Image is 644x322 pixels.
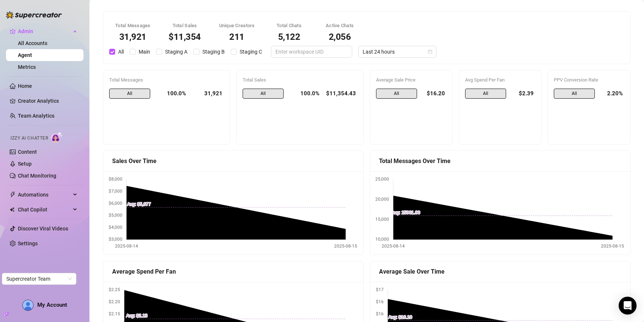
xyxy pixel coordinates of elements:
[376,89,417,99] span: All
[109,76,224,84] div: Total Messages
[376,76,446,84] div: Average Sale Price
[18,113,54,119] a: Team Analytics
[18,240,38,246] a: Settings
[168,32,201,41] div: $11,354
[18,173,56,179] a: Chat Monitoring
[18,95,78,107] a: Creator Analytics
[10,207,15,212] img: Chat Copilot
[290,89,319,99] div: 100.0%
[4,312,9,317] span: build
[275,48,342,56] input: Enter workspace UID
[379,267,621,276] div: Average Sale Over Time
[199,48,228,56] span: Staging B
[18,64,36,70] a: Metrics
[168,22,201,29] div: Total Sales
[554,89,595,99] span: All
[112,156,354,166] div: Sales Over Time
[219,22,255,29] div: Unique Creators
[619,297,637,315] div: Open Intercom Messenger
[18,189,71,201] span: Automations
[465,89,506,99] span: All
[51,132,63,143] img: AI Chatter
[428,50,432,54] span: calendar
[323,32,356,41] div: 2,056
[323,22,356,29] div: Active Chats
[18,40,47,46] a: All Accounts
[219,32,255,41] div: 211
[10,192,16,198] span: thunderbolt
[112,267,354,276] div: Average Spend Per Fan
[10,135,48,142] span: Izzy AI Chatter
[115,22,151,29] div: Total Messages
[18,204,71,216] span: Chat Copilot
[192,89,224,99] div: 31,921
[237,48,265,56] span: Staging C
[465,76,536,84] div: Avg Spend Per Fan
[136,48,153,56] span: Main
[363,46,432,57] span: Last 24 hours
[512,89,536,99] div: $2.39
[156,89,186,99] div: 100.0%
[6,273,72,284] span: Supercreator Team
[18,149,37,155] a: Content
[162,48,190,56] span: Staging A
[109,89,150,99] span: All
[23,300,33,310] img: AD_cMMTxCeTpmN1d5MnKJ1j-_uXZCpTKapSSqNGg4PyXtR_tCW7gZXTNmFz2tpVv9LSyNV7ff1CaS4f4q0HLYKULQOwoM5GQR...
[6,11,62,19] img: logo-BBDzfeDw.svg
[554,76,624,84] div: PPV Conversion Rate
[18,161,32,167] a: Setup
[423,89,446,99] div: $16.20
[379,156,621,166] div: Total Messages Over Time
[273,22,306,29] div: Total Chats
[37,302,67,308] span: My Account
[18,52,32,58] a: Agent
[243,76,357,84] div: Total Sales
[115,48,127,56] span: All
[18,226,68,232] a: Discover Viral Videos
[601,89,624,99] div: 2.20%
[273,32,306,41] div: 5,122
[115,32,151,41] div: 31,921
[10,28,16,34] span: crown
[325,89,357,99] div: $11,354.43
[243,89,284,99] span: All
[18,25,71,37] span: Admin
[18,83,32,89] a: Home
